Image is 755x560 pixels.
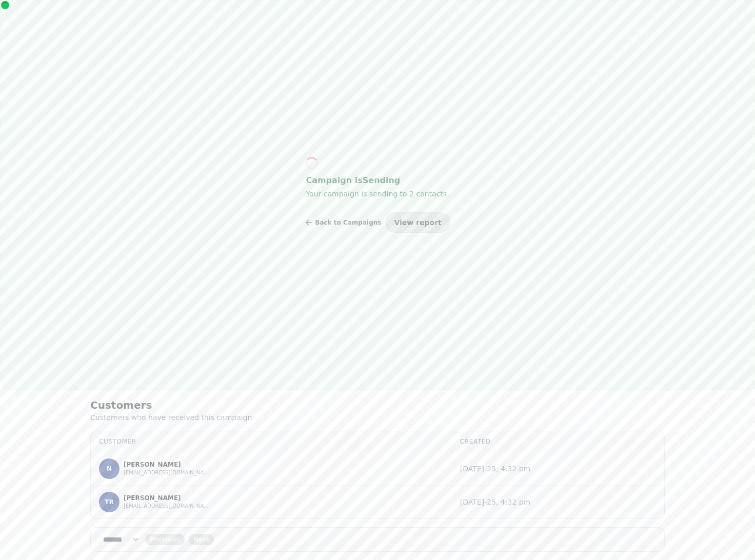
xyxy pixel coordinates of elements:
nav: Pagination [90,527,665,552]
button: next [189,534,214,545]
h2: Customers [90,398,287,412]
span: N [107,465,112,472]
div: Customer [99,437,444,446]
span: Previous [150,536,180,543]
p: Customers who have received this campaign [90,412,353,423]
div: [DATE]-25, 4:32 pm [460,497,656,507]
button: [EMAIL_ADDRESS][DOMAIN_NAME] [124,469,211,477]
span: View report [394,219,441,226]
span: Next [193,536,210,543]
p: [PERSON_NAME] [124,494,211,502]
div: Created [460,437,656,446]
p: [PERSON_NAME] [124,461,211,469]
button: Back to Campaigns [305,212,381,233]
button: back [145,534,185,545]
button: View report [385,212,450,233]
span: TR [105,498,113,506]
button: [EMAIL_ADDRESS][DOMAIN_NAME] [124,502,211,510]
span: Back to Campaigns [315,219,381,226]
div: [DATE]-25, 4:32 pm [460,464,656,474]
p: Your campaign is sending to 2 contacts. [306,188,449,200]
h2: Campaign is Sending [306,173,449,188]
